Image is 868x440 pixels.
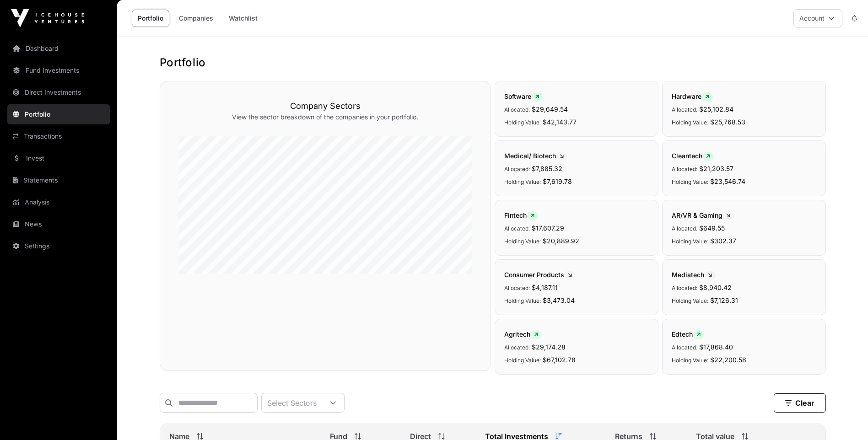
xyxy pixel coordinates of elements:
[7,170,110,190] a: Statements
[504,297,541,304] span: Holding Value:
[504,225,530,232] span: Allocated:
[699,224,725,232] span: $649.55
[7,214,110,234] a: News
[672,178,708,185] span: Holding Value:
[672,284,697,291] span: Allocated:
[672,152,714,160] span: Cleantech
[672,92,713,100] span: Hardware
[710,237,736,245] span: $302.37
[11,9,84,27] img: Icehouse Ventures Logo
[223,10,264,27] a: Watchlist
[672,166,697,172] span: Allocated:
[173,10,219,27] a: Companies
[672,106,697,113] span: Allocated:
[262,393,322,412] div: Select Sectors
[7,126,110,146] a: Transactions
[699,105,733,113] span: $25,102.84
[532,105,568,113] span: $29,649.54
[672,297,708,304] span: Holding Value:
[504,119,541,126] span: Holding Value:
[504,238,541,245] span: Holding Value:
[504,344,530,351] span: Allocated:
[543,356,576,364] span: $67,102.78
[132,10,169,27] a: Portfolio
[504,92,543,100] span: Software
[532,224,564,232] span: $17,607.29
[672,238,708,245] span: Holding Value:
[543,177,572,185] span: $7,619.78
[7,38,110,59] a: Dashboard
[504,357,541,364] span: Holding Value:
[160,55,826,70] h1: Portfolio
[543,296,575,304] span: $3,473.04
[504,152,567,160] span: Medical/ Biotech
[672,119,708,126] span: Holding Value:
[710,296,738,304] span: $7,126.31
[672,330,704,338] span: Edtech
[7,148,110,168] a: Invest
[178,113,472,122] p: View the sector breakdown of the companies in your portfolio.
[672,344,697,351] span: Allocated:
[504,211,538,219] span: Fintech
[7,192,110,212] a: Analysis
[672,271,716,279] span: Mediatech
[672,225,697,232] span: Allocated:
[822,396,868,440] iframe: Chat Widget
[504,271,576,279] span: Consumer Products
[710,177,745,185] span: $23,546.74
[7,236,110,256] a: Settings
[699,165,733,172] span: $21,203.57
[710,356,746,364] span: $22,200.58
[504,284,530,291] span: Allocated:
[699,343,733,351] span: $17,868.40
[793,9,842,27] button: Account
[504,178,541,185] span: Holding Value:
[504,330,542,338] span: Agritech
[532,165,562,172] span: $7,885.32
[7,82,110,102] a: Direct Investments
[672,357,708,364] span: Holding Value:
[774,393,826,413] button: Clear
[532,343,566,351] span: $29,174.28
[543,118,577,126] span: $42,143.77
[532,284,558,291] span: $4,187.11
[710,118,745,126] span: $25,768.53
[672,211,734,219] span: AR/VR & Gaming
[543,237,579,245] span: $20,889.92
[7,104,110,124] a: Portfolio
[699,284,732,291] span: $8,940.42
[7,60,110,80] a: Fund Investments
[178,100,472,113] h3: Company Sectors
[504,106,530,113] span: Allocated:
[504,166,530,172] span: Allocated:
